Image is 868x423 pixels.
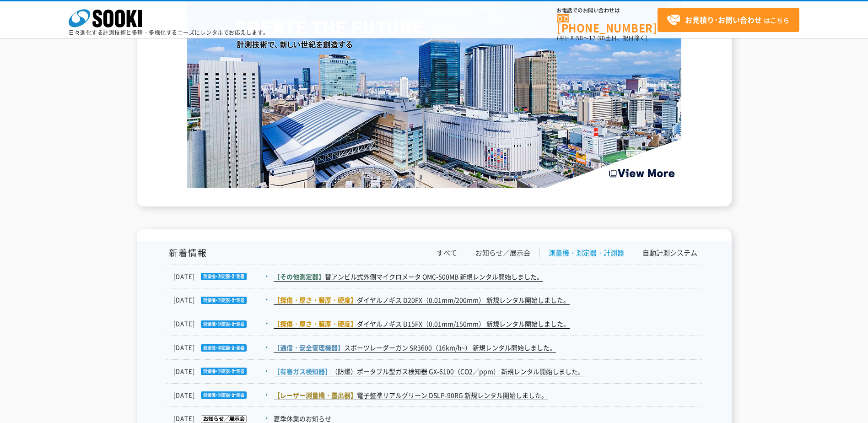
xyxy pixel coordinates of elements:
span: 【通信・安全管理機器】 [274,343,344,352]
dt: [DATE] [173,343,273,352]
span: 【有害ガス検知器】 [274,367,331,376]
img: 測量機・測定器・計測器 [195,320,247,328]
a: [PHONE_NUMBER] [557,14,658,33]
a: 【レーザー測量機・墨出器】電子整準リアルグリーン DSLP-90RG 新規レンタル開始しました。 [274,390,548,400]
span: お電話でのお問い合わせは [557,8,658,13]
span: 【レーザー測量機・墨出器】 [274,390,357,400]
a: 【通信・安全管理機器】スポーツレーダーガン SR3600（16km/h~） 新規レンタル開始しました。 [274,343,556,352]
a: 自動計測システム [642,248,697,258]
a: 【探傷・厚さ・膜厚・硬度】ダイヤルノギス D15FX（0.01mm/150mm） 新規レンタル開始しました。 [274,319,570,329]
dt: [DATE] [173,319,273,329]
span: 17:30 [589,34,605,42]
a: お知らせ／展示会 [475,248,530,258]
a: 測量機・測定器・計測器 [549,248,624,258]
img: 測量機・測定器・計測器 [195,368,247,375]
p: 日々進化する計測技術と多種・多様化するニーズにレンタルでお応えします。 [69,30,269,35]
a: お見積り･お問い合わせはこちら [658,8,799,32]
a: 【その他測定器】替アンビル式外側マイクロメータ OMC-500MB 新規レンタル開始しました。 [274,272,543,282]
span: はこちら [667,13,789,27]
a: すべて [437,248,457,258]
img: 測量機・測定器・計測器 [195,391,247,399]
a: 【有害ガス検知器】（防爆）ポータブル型ガス検知器 GX-6100（CO2／ppm） 新規レンタル開始しました。 [274,367,584,376]
span: (平日 ～ 土日、祝日除く) [557,34,647,42]
dt: [DATE] [173,272,273,282]
span: 【探傷・厚さ・膜厚・硬度】 [274,295,357,304]
span: 【探傷・厚さ・膜厚・硬度】 [274,319,357,328]
img: 測量機・測定器・計測器 [195,344,247,352]
img: 測量機・測定器・計測器 [195,273,247,280]
h1: 新着情報 [167,248,207,258]
dt: [DATE] [173,295,273,305]
span: 8:50 [571,34,583,42]
a: Create the Future [187,179,681,187]
strong: お見積り･お問い合わせ [685,14,762,25]
dt: [DATE] [173,367,273,376]
a: 【探傷・厚さ・膜厚・硬度】ダイヤルノギス D20FX（0.01mm/200mm） 新規レンタル開始しました。 [274,295,570,305]
span: 【その他測定器】 [274,272,325,281]
img: 測量機・測定器・計測器 [195,297,247,304]
img: お知らせ／展示会 [195,415,247,423]
dt: [DATE] [173,390,273,400]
